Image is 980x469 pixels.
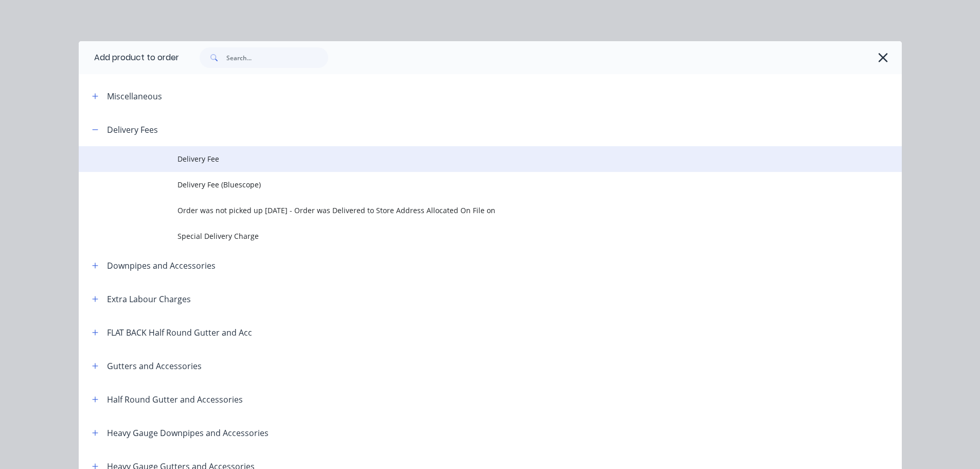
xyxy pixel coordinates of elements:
[107,427,269,439] div: Heavy Gauge Downpipes and Accessories
[107,393,243,406] div: Half Round Gutter and Accessories
[107,326,252,339] div: FLAT BACK Half Round Gutter and Acc
[177,231,757,241] span: Special Delivery Charge
[226,47,328,68] input: Search...
[79,41,179,74] div: Add product to order
[107,360,202,372] div: Gutters and Accessories
[107,293,191,305] div: Extra Labour Charges
[107,90,162,102] div: Miscellaneous
[107,124,158,136] div: Delivery Fees
[107,259,216,272] div: Downpipes and Accessories
[177,205,757,216] span: Order was not picked up [DATE] - Order was Delivered to Store Address Allocated On File on
[177,153,757,164] span: Delivery Fee
[177,179,757,190] span: Delivery Fee (Bluescope)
